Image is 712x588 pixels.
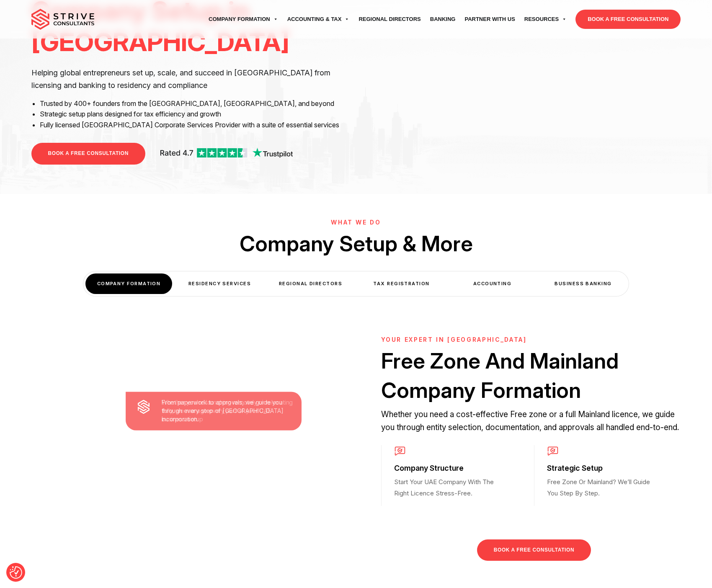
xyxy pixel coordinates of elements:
[547,477,656,499] p: Free Zone Or Mainland? We’ll Guide You Step By Step.
[394,477,503,499] p: Start Your UAE Company With The Right Licence Stress-Free.
[10,566,22,579] img: Revisit consent button
[40,98,350,109] li: Trusted by 400+ founders from the [GEOGRAPHIC_DATA], [GEOGRAPHIC_DATA], and beyond
[477,539,591,561] a: BOOK A FREE CONSULTATION
[10,566,22,579] button: Consent Preferences
[267,273,354,294] div: Regional Directors
[31,9,94,30] img: main-logo.svg
[85,273,172,294] div: COMPANY FORMATION
[283,8,354,31] a: Accounting & Tax
[394,463,503,473] h3: Company Structure
[358,273,445,294] div: Tax Registration
[460,8,519,31] a: Partner with Us
[547,463,656,473] h3: Strategic Setup
[575,10,681,29] a: BOOK A FREE CONSULTATION
[354,8,425,31] a: Regional Directors
[40,109,350,120] li: Strategic setup plans designed for tax efficiency and growth
[381,408,687,434] p: Whether you need a cost-effective Free zone or a full Mainland licence, we guide you through enti...
[381,336,687,343] h6: YOUR EXPERT IN [GEOGRAPHIC_DATA]
[126,392,302,430] div: Whether you're launching remotely or relocating fully, we manage every part of your UAE business ...
[126,392,302,430] div: From paperwork to approvals, we guide you through every step of [GEOGRAPHIC_DATA] incorporation.
[540,273,627,294] div: Business Banking
[176,273,263,294] div: Residency Services
[31,143,145,164] a: BOOK A FREE CONSULTATION
[520,8,571,31] a: Resources
[204,8,283,31] a: Company Formation
[381,346,687,405] h2: Free Zone And Mainland Company Formation
[40,120,350,131] li: Fully licensed [GEOGRAPHIC_DATA] Corporate Services Provider with a suite of essential services
[31,67,350,92] p: Helping global entrepreneurs set up, scale, and succeed in [GEOGRAPHIC_DATA] from licensing and b...
[449,273,536,294] div: Accounting
[426,8,460,31] a: Banking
